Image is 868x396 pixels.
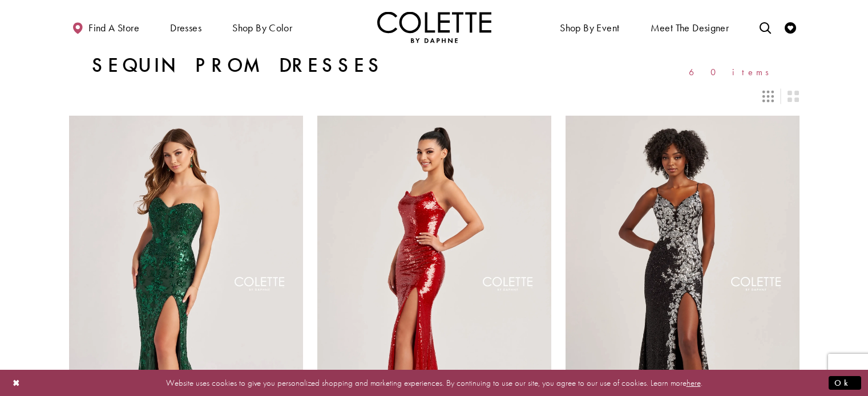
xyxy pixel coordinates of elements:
[557,11,622,43] span: Shop By Event
[62,84,806,109] div: Layout Controls
[687,377,701,388] a: here
[782,11,799,43] a: Check Wishlist
[651,22,729,34] span: Meet the designer
[377,11,491,43] img: Colette by Daphne
[762,91,774,102] span: Switch layout to 3 columns
[788,91,799,102] span: Switch layout to 2 columns
[82,375,786,390] p: Website uses cookies to give you personalized shopping and marketing experiences. By continuing t...
[648,11,732,43] a: Meet the designer
[69,11,142,43] a: Find a store
[689,67,777,77] span: 60 items
[377,11,491,43] a: Visit Home Page
[232,22,292,34] span: Shop by color
[170,22,201,34] span: Dresses
[7,373,26,393] button: Close Dialog
[88,22,139,34] span: Find a store
[757,11,774,43] a: Toggle search
[167,11,204,43] span: Dresses
[560,22,619,34] span: Shop By Event
[229,11,295,43] span: Shop by color
[829,375,861,390] button: Submit Dialog
[92,54,384,77] h1: Sequin Prom Dresses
